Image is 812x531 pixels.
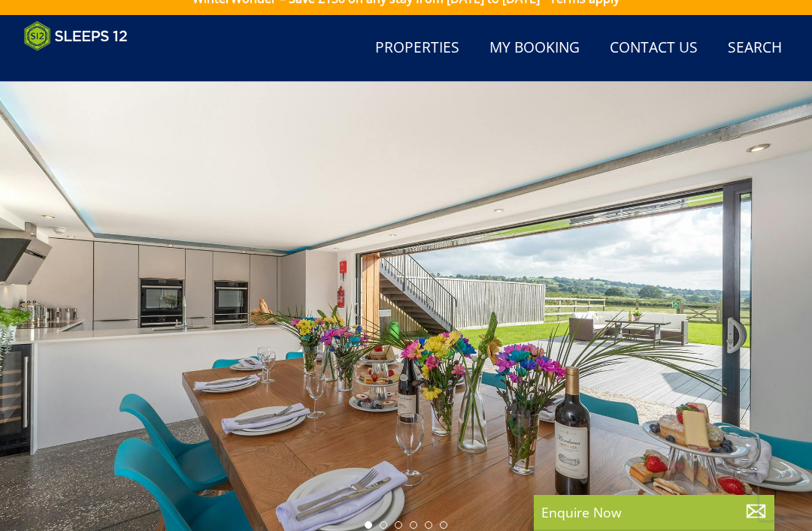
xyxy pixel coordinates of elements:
[24,21,128,51] img: Sleeps 12
[483,32,586,65] a: My Booking
[369,32,465,65] a: Properties
[541,502,767,522] p: Enquire Now
[722,32,788,65] a: Search
[604,32,704,65] a: Contact Us
[17,60,174,73] iframe: Customer reviews powered by Trustpilot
